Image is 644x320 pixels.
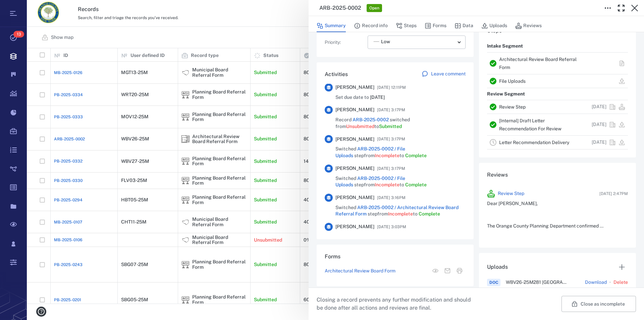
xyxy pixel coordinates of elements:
[377,223,406,231] span: [DATE] 3:03PM
[487,40,523,52] p: Intake Segment
[599,191,628,197] span: [DATE] 2:47PM
[335,205,459,217] a: ARB-2025-0002 / Architectural Review Board Referral Form
[335,204,466,217] span: Switched step from to
[325,253,466,261] h6: Forms
[13,31,24,38] span: 13
[487,171,628,179] h6: Reviews
[422,70,466,78] a: Leave comment
[317,19,346,32] button: Summary
[482,184,633,240] div: Review Step[DATE] 2:47PMDear [PERSON_NAME], The Orange County Planning Department confirmed ...
[379,124,402,129] span: Submitted
[335,117,466,130] span: Record switched from to
[396,19,417,32] button: Steps
[377,106,405,114] span: [DATE] 3:17PM
[614,1,628,15] button: Toggle Fullscreen
[335,107,374,113] span: [PERSON_NAME]
[375,153,399,158] span: Incomplete
[515,19,542,32] button: Reviews
[317,245,474,292] div: FormsArchitectural Review Board FormView form in the stepMail formPrint form
[613,279,628,286] button: Delete
[405,153,427,158] span: Complete
[370,94,385,100] span: [DATE]
[479,19,636,163] div: StepsIntake SegmentArchitectural Review Board Referral FormFile UploadsReview SegmentReview Step[...
[499,118,561,131] a: [Internal] Draft Letter Recommendation For Review
[425,19,446,32] button: Forms
[377,83,406,91] span: [DATE] 12:11PM
[325,268,395,274] a: Architectural Review Board Form
[499,78,526,84] a: File Uploads
[335,223,374,230] span: [PERSON_NAME]
[499,104,526,110] a: Review Step
[487,263,508,271] h6: Uploads
[608,278,612,286] p: ·
[319,4,361,12] h3: ARB-2025-0002
[354,19,388,32] button: Record info
[375,182,399,187] span: Incomplete
[377,135,405,143] span: [DATE] 3:17PM
[377,194,406,202] span: [DATE] 3:16PM
[335,175,466,188] span: Switched step from to
[592,139,606,146] p: [DATE]
[487,88,525,100] p: Review Segment
[454,19,473,32] button: Data
[453,265,466,277] button: Print form
[592,121,606,128] p: [DATE]
[335,165,374,172] span: [PERSON_NAME]
[335,146,405,158] a: ARB-2025-0002 / File Uploads
[441,265,453,277] button: Mail form
[353,117,389,122] a: ARB-2025-0002
[601,1,614,15] button: Toggle to Edit Boxes
[489,279,498,285] div: DOC
[335,84,374,91] span: [PERSON_NAME]
[368,5,381,11] span: Open
[377,165,405,173] span: [DATE] 3:17PM
[479,163,636,253] div: ReviewsReview Step[DATE] 2:47PMDear [PERSON_NAME], The Orange County Planning Department confirme...
[628,1,641,15] button: Close
[487,223,628,230] p: The Orange County Planning Department confirmed ...
[585,279,607,286] a: Download
[388,211,413,216] span: Incomplete
[499,57,577,70] a: Architectural Review Board Referral Form
[499,140,569,145] a: Letter Recommendation Delivery
[487,200,628,207] p: Dear [PERSON_NAME],
[429,265,441,277] button: View form in the step
[335,176,405,188] a: ARB-2025-0002 / File Uploads
[335,136,374,143] span: [PERSON_NAME]
[481,19,507,32] button: Uploads
[506,280,585,284] span: WBV26-25M281 [GEOGRAPHIC_DATA] (ARB).doc
[346,124,374,129] span: Unsubmitted
[381,39,390,45] span: Low
[325,70,348,78] h6: Activities
[335,194,374,201] span: [PERSON_NAME]
[419,211,440,216] span: Complete
[405,182,427,187] span: Complete
[431,71,466,77] p: Leave comment
[592,104,606,110] p: [DATE]
[498,190,524,197] a: Review Step
[325,39,365,46] p: Priority :
[15,5,28,11] span: Help
[561,296,636,312] button: Close as incomplete
[317,62,474,245] div: ActivitiesLeave comment[PERSON_NAME][DATE] 12:11PMSet due date to [DATE][PERSON_NAME][DATE] 3:17P...
[335,94,385,101] span: Set due date to
[317,296,476,312] p: Closing a record prevents any further modification and should be done after all actions and revie...
[335,146,466,159] span: Switched step from to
